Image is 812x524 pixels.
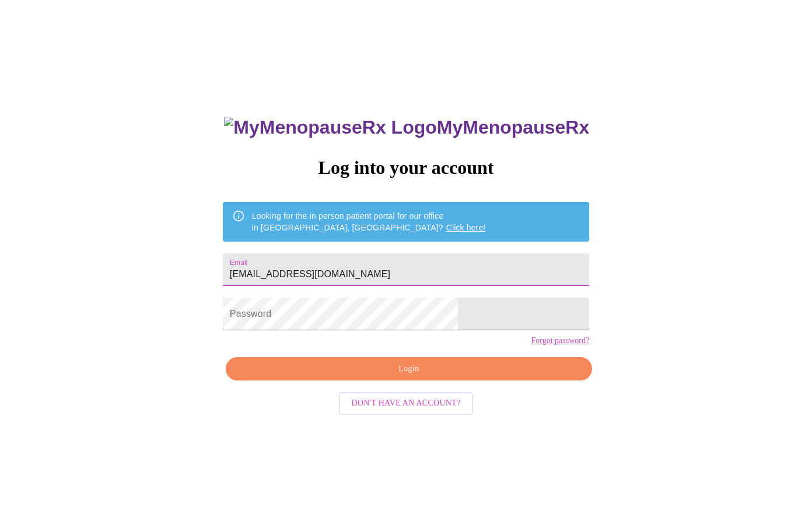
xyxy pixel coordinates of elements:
span: Login [239,362,579,376]
h3: MyMenopauseRx [224,117,589,138]
img: MyMenopauseRx Logo [224,117,436,138]
h3: Log into your account [223,157,589,179]
span: Don't have an account? [352,396,461,411]
a: Don't have an account? [336,397,477,407]
div: Looking for the in person patient portal for our office in [GEOGRAPHIC_DATA], [GEOGRAPHIC_DATA]? [252,205,486,238]
a: Forgot password? [531,336,589,345]
button: Login [226,357,592,381]
a: Click here! [446,223,486,232]
button: Don't have an account? [339,392,474,415]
